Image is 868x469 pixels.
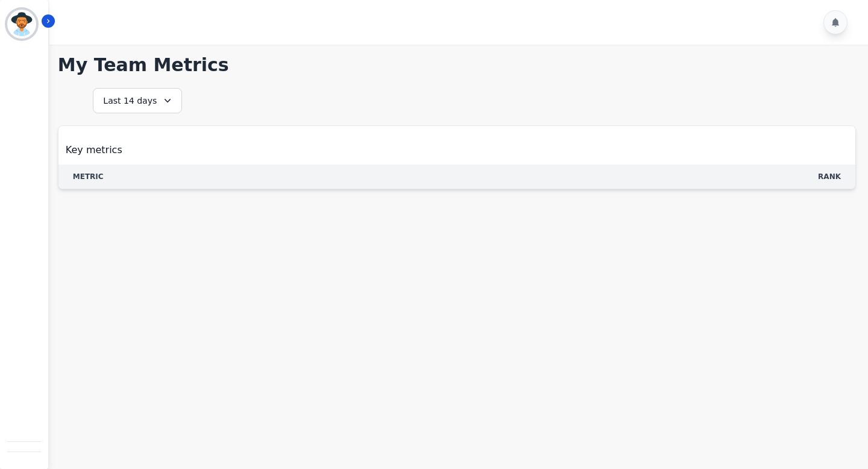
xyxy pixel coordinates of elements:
[804,165,855,189] th: RANK
[58,165,138,189] th: METRIC
[7,10,36,39] img: Bordered avatar
[66,143,122,157] span: Key metrics
[93,88,182,113] div: Last 14 days
[58,54,856,76] h1: My Team Metrics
